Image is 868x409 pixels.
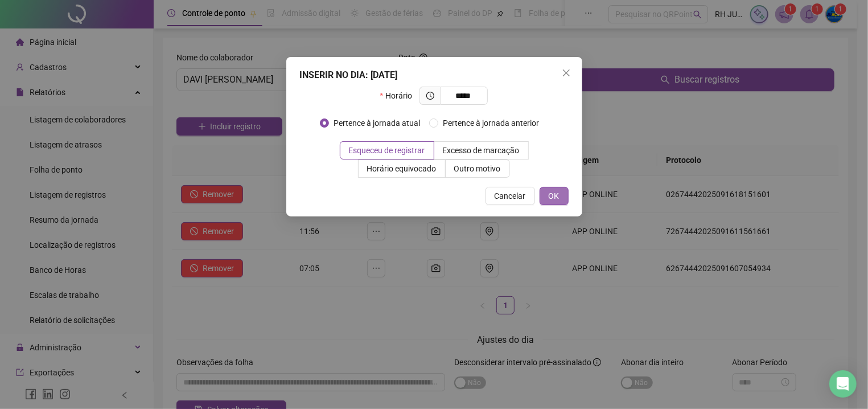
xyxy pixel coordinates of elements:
[540,187,569,205] button: OK
[486,187,535,205] button: Cancelar
[300,68,569,82] div: INSERIR NO DIA : [DATE]
[329,117,425,129] span: Pertence à jornada atual
[549,190,560,202] span: OK
[495,190,526,202] span: Cancelar
[454,164,501,173] span: Outro motivo
[557,64,575,82] button: Close
[367,164,437,173] span: Horário equivocado
[349,146,425,155] span: Esqueceu de registrar
[380,87,419,105] label: Horário
[443,146,520,155] span: Excesso de marcação
[426,92,434,100] span: clock-circle
[438,117,544,129] span: Pertence à jornada anterior
[562,68,571,77] span: close
[829,370,857,398] div: Open Intercom Messenger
